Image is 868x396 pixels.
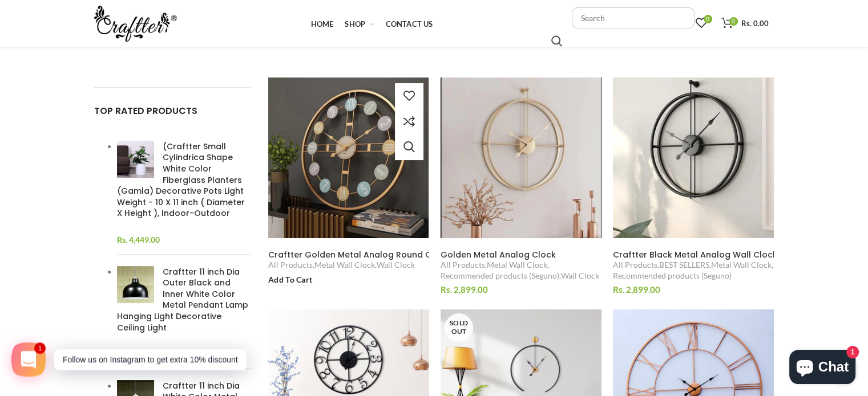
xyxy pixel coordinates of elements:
a: All Products [613,260,657,270]
a: 0 [690,12,713,35]
a: Metal Wall Clock [487,260,547,270]
span: Add to Cart [268,275,312,285]
a: BEST SELLERS [659,260,709,270]
div: , , [268,260,429,270]
a: Shop [339,13,380,35]
a: Add to Cart [268,274,312,285]
span: Sold Out [445,313,473,342]
a: All Products [441,260,485,270]
div: , , , [613,260,774,280]
a: Craftter Golden Metal Analog Round Clock [268,250,429,260]
span: 0 [704,15,712,23]
span: Craftter Golden Metal Analog Round Clock [268,249,449,260]
input: Search [551,35,562,47]
a: Craftter 11 inch Dia Outer Black and Inner White Color Metal Pendant Lamp Hanging Light Decorativ... [117,266,252,333]
span: Shop [345,19,365,28]
a: Recommended products (Seguno) [441,271,559,281]
span: (Craftter Small Cylindrica Shape White Color Fiberglass Planters (Gamla) Decorative Pots Light We... [117,141,245,219]
a: Wall Clock [561,271,599,281]
span: Craftter Black Metal Analog Wall Clock [613,249,777,260]
span: TOP RATED PRODUCTS [94,104,197,117]
span: Rs. 2,899.00 [441,284,488,295]
a: 0 Rs. 0.00 [716,12,774,35]
span: Contact Us [386,19,433,28]
span: 0 [729,17,738,26]
span: Golden Metal Analog Clock [441,249,556,260]
span: Rs. 0.00 [741,19,769,28]
a: Home [305,13,339,35]
span: Home [310,19,333,28]
span: Rs. 2,899.00 [613,284,660,295]
a: Recommended products (Seguno) [613,271,732,281]
span: 1 [39,348,40,348]
a: (Craftter Small Cylindrica Shape White Color Fiberglass Planters (Gamla) Decorative Pots Light We... [117,141,252,219]
a: Golden Metal Analog Clock [441,250,601,260]
inbox-online-store-chat: Shopify online store chat [786,350,859,387]
a: Craftter Black Metal Analog Wall Clock [613,250,774,260]
a: All Products [268,260,313,270]
input: Search [572,7,695,28]
a: Metal Wall Clock [711,260,772,270]
a: Contact Us [380,13,439,35]
span: Rs. 1,399.00 [117,349,160,358]
a: Wall Clock [377,260,415,270]
span: Rs. 4,449.00 [117,235,160,244]
span: Craftter 11 inch Dia Outer Black and Inner White Color Metal Pendant Lamp Hanging Light Decorativ... [117,266,248,333]
a: Metal Wall Clock [314,260,375,270]
a: Add to wishlist [395,83,423,109]
div: , , , [441,260,601,280]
